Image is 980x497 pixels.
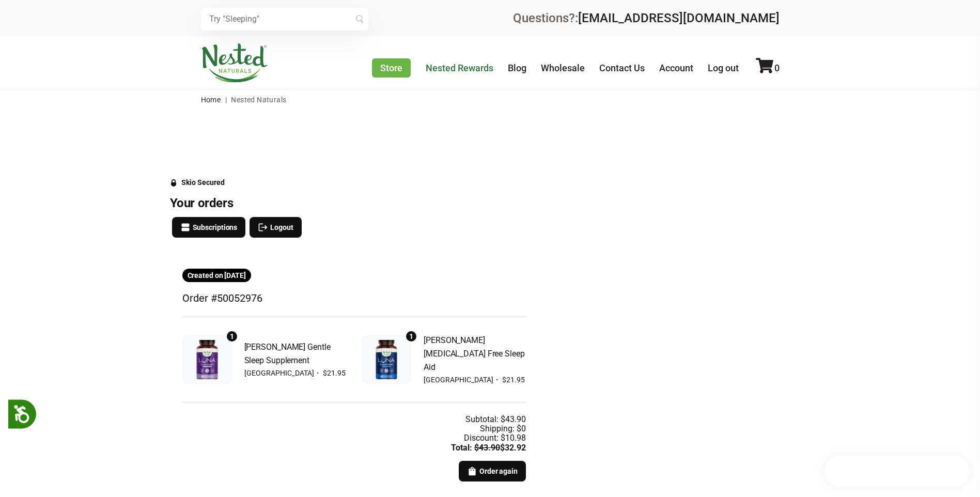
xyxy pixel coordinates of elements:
[323,369,346,377] span: $21.95
[508,63,526,73] a: Blog
[226,330,238,343] div: 1 units of item: LUNA Gentle Sleep Supplement
[182,292,526,304] h3: Order #50052976
[405,330,417,343] div: 1 units of item: LUNA Melatonin Free Sleep Aid
[659,63,693,73] a: Account
[502,376,525,384] span: $21.95
[464,433,526,443] div: Discount: $10.98
[708,63,739,73] a: Log out
[599,63,645,73] a: Contact Us
[188,270,246,281] span: Created on [DATE]
[201,89,780,110] nav: breadcrumbs
[480,424,526,433] div: Shipping: $0
[756,63,780,73] a: 0
[372,58,411,77] a: Store
[513,12,780,24] div: Questions?:
[474,443,500,453] s: $43.90
[774,63,780,73] span: 0
[244,369,323,377] span: [GEOGRAPHIC_DATA] ・
[170,178,225,195] a: Skio Secured
[465,415,526,424] div: Subtotal: $43.90
[201,8,368,30] input: Try "Sleeping"
[201,43,268,83] img: Nested Naturals
[250,217,301,238] button: Logout
[231,96,286,104] span: Nested Naturals
[170,179,177,187] svg: Security
[181,178,225,187] div: Skio Secured
[193,222,238,233] span: Subscriptions
[188,340,227,379] img: LUNA Gentle Sleep Supplement
[270,222,293,233] span: Logout
[172,217,246,238] button: Subscriptions
[424,334,526,374] span: [PERSON_NAME] [MEDICAL_DATA] Free Sleep Aid
[367,340,406,379] img: LUNA Melatonin Free Sleep Aid
[541,63,585,73] a: Wholesale
[578,11,780,25] a: [EMAIL_ADDRESS][DOMAIN_NAME]
[170,195,538,211] h3: Your orders
[451,443,526,453] div: Total: $32.92
[459,461,526,482] button: Order again
[825,456,970,487] iframe: Button to open loyalty program pop-up
[201,96,221,104] a: Home
[409,331,413,342] span: 1
[424,376,502,384] span: [GEOGRAPHIC_DATA] ・
[230,331,234,342] span: 1
[426,63,493,73] a: Nested Rewards
[479,465,518,477] span: Order again
[223,96,229,104] span: |
[244,340,347,367] span: [PERSON_NAME] Gentle Sleep Supplement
